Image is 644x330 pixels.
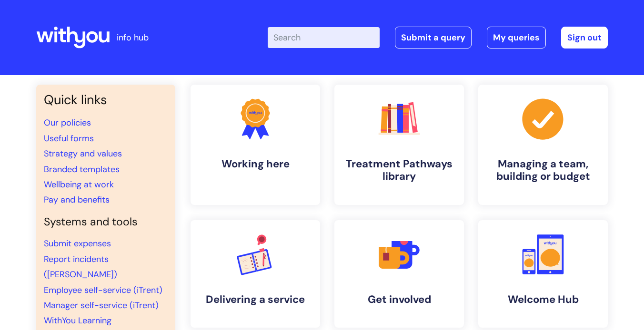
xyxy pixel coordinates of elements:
[478,85,608,205] a: Managing a team, building or budget
[561,27,608,49] a: Sign out
[191,220,320,328] a: Delivering a service
[44,238,111,249] a: Submit expenses
[44,253,117,280] a: Report incidents ([PERSON_NAME])
[44,284,162,296] a: Employee self-service (iTrent)
[44,179,114,190] a: Wellbeing at work
[44,315,111,326] a: WithYou Learning
[44,133,94,144] a: Useful forms
[342,293,456,306] h4: Get involved
[44,164,120,175] a: Branded templates
[44,215,168,229] h4: Systems and tools
[487,27,546,49] a: My queries
[44,194,110,205] a: Pay and benefits
[486,293,600,306] h4: Welcome Hub
[342,158,456,183] h4: Treatment Pathways library
[334,220,464,328] a: Get involved
[478,220,608,328] a: Welcome Hub
[198,293,312,306] h4: Delivering a service
[117,30,149,45] p: info hub
[44,117,91,128] a: Our policies
[191,85,320,205] a: Working here
[198,158,312,170] h4: Working here
[268,27,608,49] div: | -
[334,85,464,205] a: Treatment Pathways library
[44,92,168,107] h3: Quick links
[44,148,122,159] a: Strategy and values
[268,27,380,48] input: Search
[44,300,159,311] a: Manager self-service (iTrent)
[486,158,600,183] h4: Managing a team, building or budget
[395,27,472,49] a: Submit a query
